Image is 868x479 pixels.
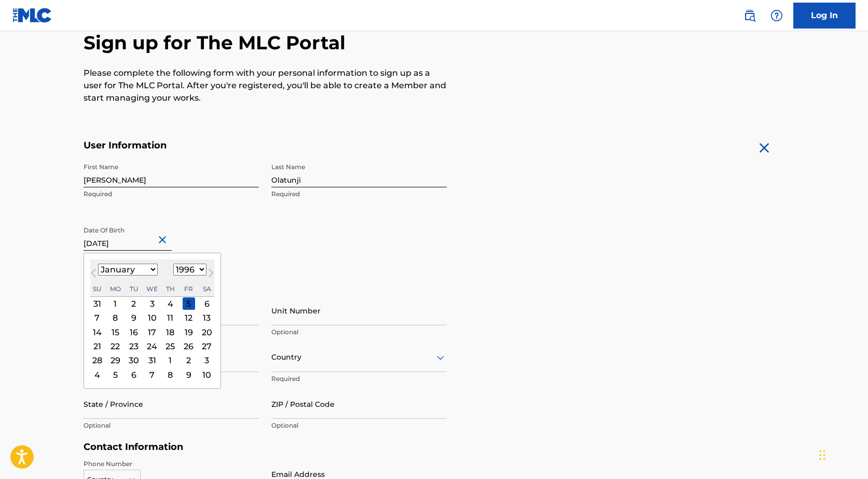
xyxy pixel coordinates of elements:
[128,312,140,324] div: Choose Tuesday, January 9th, 1996
[84,253,221,389] div: Choose Date
[146,297,158,310] div: Choose Wednesday, January 3rd, 1996
[91,297,103,310] div: Choose Sunday, December 31st, 1995
[128,283,140,295] div: Tuesday
[109,354,121,367] div: Choose Monday, January 29th, 1996
[271,327,447,337] p: Optional
[85,267,102,283] button: Previous Month
[201,283,213,295] div: Saturday
[109,283,121,295] div: Monday
[84,189,259,199] p: Required
[91,312,103,324] div: Choose Sunday, January 7th, 1996
[84,140,447,152] h5: User Information
[164,312,176,324] div: Choose Thursday, January 11th, 1996
[183,312,195,324] div: Choose Friday, January 12th, 1996
[84,31,785,54] h2: Sign up for The MLC Portal
[739,5,760,26] a: Public Search
[183,368,195,381] div: Choose Friday, February 9th, 1996
[91,340,103,352] div: Choose Sunday, January 21st, 1996
[201,354,213,367] div: Choose Saturday, February 3rd, 1996
[164,368,176,381] div: Choose Thursday, February 8th, 1996
[164,354,176,367] div: Choose Thursday, February 1st, 1996
[146,354,158,367] div: Choose Wednesday, January 31st, 1996
[84,421,259,430] p: Optional
[84,284,785,296] h5: Personal Address
[128,368,140,381] div: Choose Tuesday, February 6th, 1996
[84,441,447,453] h5: Contact Information
[109,312,121,324] div: Choose Monday, January 8th, 1996
[770,9,783,22] img: help
[164,326,176,338] div: Choose Thursday, January 18th, 1996
[271,374,447,384] p: Required
[128,297,140,310] div: Choose Tuesday, January 2nd, 1996
[743,9,756,22] img: search
[183,354,195,367] div: Choose Friday, February 2nd, 1996
[91,354,103,367] div: Choose Sunday, January 28th, 1996
[183,326,195,338] div: Choose Friday, January 19th, 1996
[146,326,158,338] div: Choose Wednesday, January 17th, 1996
[12,8,52,23] img: MLC Logo
[201,312,213,324] div: Choose Saturday, January 13th, 1996
[156,224,172,256] button: Close
[128,340,140,352] div: Choose Tuesday, January 23rd, 1996
[819,440,825,471] div: Drag
[84,67,447,104] p: Please complete the following form with your personal information to sign up as a user for The ML...
[91,283,103,295] div: Sunday
[128,326,140,338] div: Choose Tuesday, January 16th, 1996
[146,340,158,352] div: Choose Wednesday, January 24th, 1996
[164,283,176,295] div: Thursday
[109,368,121,381] div: Choose Monday, February 5th, 1996
[146,368,158,381] div: Choose Wednesday, February 7th, 1996
[128,354,140,367] div: Choose Tuesday, January 30th, 1996
[183,283,195,295] div: Friday
[146,312,158,324] div: Choose Wednesday, January 10th, 1996
[793,3,856,29] a: Log In
[109,297,121,310] div: Choose Monday, January 1st, 1996
[201,368,213,381] div: Choose Saturday, February 10th, 1996
[146,283,158,295] div: Wednesday
[271,421,447,430] p: Optional
[271,189,447,199] p: Required
[164,297,176,310] div: Choose Thursday, January 4th, 1996
[201,297,213,310] div: Choose Saturday, January 6th, 1996
[91,326,103,338] div: Choose Sunday, January 14th, 1996
[201,326,213,338] div: Choose Saturday, January 20th, 1996
[816,429,868,479] iframe: Chat Widget
[203,267,219,283] button: Next Month
[109,340,121,352] div: Choose Monday, January 22nd, 1996
[766,5,787,26] div: Help
[91,368,103,381] div: Choose Sunday, February 4th, 1996
[90,297,214,382] div: Month January, 1996
[756,140,773,156] img: close
[183,340,195,352] div: Choose Friday, January 26th, 1996
[183,297,195,310] div: Choose Friday, January 5th, 1996
[109,326,121,338] div: Choose Monday, January 15th, 1996
[164,340,176,352] div: Choose Thursday, January 25th, 1996
[201,340,213,352] div: Choose Saturday, January 27th, 1996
